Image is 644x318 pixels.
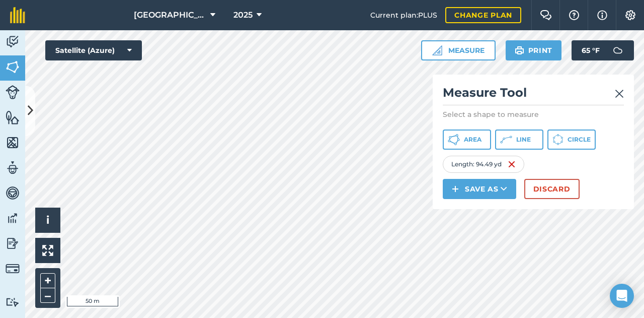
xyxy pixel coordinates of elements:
img: svg+xml;base64,PD94bWwgdmVyc2lvbj0iMS4wIiBlbmNvZGluZz0idXRmLTgiPz4KPCEtLSBHZW5lcmF0b3I6IEFkb2JlIE... [6,160,20,175]
img: svg+xml;base64,PD94bWwgdmVyc2lvbj0iMS4wIiBlbmNvZGluZz0idXRmLTgiPz4KPCEtLSBHZW5lcmF0b3I6IEFkb2JlIE... [6,34,20,49]
img: svg+xml;base64,PD94bWwgdmVyc2lvbj0iMS4wIiBlbmNvZGluZz0idXRmLTgiPz4KPCEtLSBHZW5lcmF0b3I6IEFkb2JlIE... [608,40,628,60]
button: Line [495,130,543,150]
img: svg+xml;base64,PD94bWwgdmVyc2lvbj0iMS4wIiBlbmNvZGluZz0idXRmLTgiPz4KPCEtLSBHZW5lcmF0b3I6IEFkb2JlIE... [6,236,20,251]
p: Select a shape to measure [443,109,624,119]
img: svg+xml;base64,PHN2ZyB4bWxucz0iaHR0cDovL3d3dy53My5vcmcvMjAwMC9zdmciIHdpZHRoPSIxNyIgaGVpZ2h0PSIxNy... [597,9,607,21]
button: + [40,273,55,288]
span: [GEOGRAPHIC_DATA] [134,9,206,21]
button: Measure [421,40,496,60]
button: Satellite (Azure) [45,40,142,60]
span: i [46,214,49,226]
img: svg+xml;base64,PHN2ZyB4bWxucz0iaHR0cDovL3d3dy53My5vcmcvMjAwMC9zdmciIHdpZHRoPSIyMiIgaGVpZ2h0PSIzMC... [615,88,624,100]
img: Four arrows, one pointing top left, one top right, one bottom right and the last bottom left [42,245,53,256]
div: Open Intercom Messenger [610,284,634,308]
img: svg+xml;base64,PD94bWwgdmVyc2lvbj0iMS4wIiBlbmNvZGluZz0idXRmLTgiPz4KPCEtLSBHZW5lcmF0b3I6IEFkb2JlIE... [6,262,20,276]
button: Print [506,40,562,60]
img: svg+xml;base64,PD94bWwgdmVyc2lvbj0iMS4wIiBlbmNvZGluZz0idXRmLTgiPz4KPCEtLSBHZW5lcmF0b3I6IEFkb2JlIE... [6,185,20,201]
button: Area [443,130,491,150]
img: svg+xml;base64,PHN2ZyB4bWxucz0iaHR0cDovL3d3dy53My5vcmcvMjAwMC9zdmciIHdpZHRoPSIxNCIgaGVpZ2h0PSIyNC... [452,183,459,195]
img: svg+xml;base64,PD94bWwgdmVyc2lvbj0iMS4wIiBlbmNvZGluZz0idXRmLTgiPz4KPCEtLSBHZW5lcmF0b3I6IEFkb2JlIE... [6,211,20,226]
span: Line [516,136,531,144]
img: Two speech bubbles overlapping with the left bubble in the forefront [540,10,552,20]
img: svg+xml;base64,PD94bWwgdmVyc2lvbj0iMS4wIiBlbmNvZGluZz0idXRmLTgiPz4KPCEtLSBHZW5lcmF0b3I6IEFkb2JlIE... [6,297,20,307]
img: fieldmargin Logo [10,7,25,23]
button: Save as [443,179,516,199]
span: Area [464,136,481,144]
img: svg+xml;base64,PD94bWwgdmVyc2lvbj0iMS4wIiBlbmNvZGluZz0idXRmLTgiPz4KPCEtLSBHZW5lcmF0b3I6IEFkb2JlIE... [6,85,20,99]
img: svg+xml;base64,PHN2ZyB4bWxucz0iaHR0cDovL3d3dy53My5vcmcvMjAwMC9zdmciIHdpZHRoPSI1NiIgaGVpZ2h0PSI2MC... [6,59,20,75]
img: svg+xml;base64,PHN2ZyB4bWxucz0iaHR0cDovL3d3dy53My5vcmcvMjAwMC9zdmciIHdpZHRoPSI1NiIgaGVpZ2h0PSI2MC... [6,135,20,150]
img: svg+xml;base64,PHN2ZyB4bWxucz0iaHR0cDovL3d3dy53My5vcmcvMjAwMC9zdmciIHdpZHRoPSIxOSIgaGVpZ2h0PSIyNC... [515,44,524,56]
a: Change plan [445,7,521,23]
span: Circle [568,136,591,144]
span: 2025 [233,9,253,21]
span: Current plan : PLUS [370,10,437,21]
img: A question mark icon [568,10,580,20]
span: 65 ° F [582,40,600,60]
button: 65 °F [572,40,634,60]
img: svg+xml;base64,PHN2ZyB4bWxucz0iaHR0cDovL3d3dy53My5vcmcvMjAwMC9zdmciIHdpZHRoPSIxNiIgaGVpZ2h0PSIyNC... [508,158,516,170]
button: – [40,288,55,303]
img: svg+xml;base64,PHN2ZyB4bWxucz0iaHR0cDovL3d3dy53My5vcmcvMjAwMC9zdmciIHdpZHRoPSI1NiIgaGVpZ2h0PSI2MC... [6,110,20,125]
button: Discard [524,179,580,199]
button: i [35,208,60,233]
button: Circle [547,130,596,150]
h2: Measure Tool [443,85,624,105]
img: Ruler icon [432,45,442,55]
img: A cog icon [624,10,636,20]
div: Length : 94.49 yd [443,156,524,173]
